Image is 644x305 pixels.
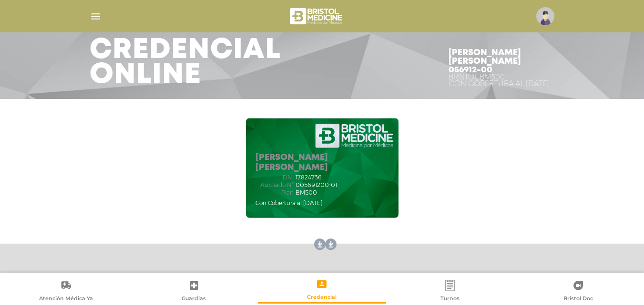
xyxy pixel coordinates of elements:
span: 17824736 [296,174,322,181]
div: Bristol BM500 Con Cobertura al [DATE] [449,74,555,88]
span: dni [256,174,294,181]
a: Credencial [258,278,386,302]
a: Atención Médica Ya [2,279,130,304]
span: Guardias [182,295,206,304]
a: Turnos [386,279,514,304]
a: Guardias [130,279,258,304]
a: Bristol Doc [514,279,642,304]
img: Cober_menu-lines-white.svg [90,10,102,22]
span: Asociado N° [256,182,294,188]
h3: Credencial Online [90,38,281,88]
img: profile-placeholder.svg [536,7,554,25]
span: Con Cobertura al [DATE] [256,199,323,207]
span: Atención Médica Ya [39,295,93,304]
span: 005691200-01 [296,182,337,188]
span: Turnos [440,295,460,304]
span: Bristol Doc [563,295,593,304]
h5: [PERSON_NAME] [PERSON_NAME] [256,153,389,173]
span: Plan [256,189,294,196]
span: Credencial [307,294,337,302]
span: BM500 [296,189,317,196]
h4: [PERSON_NAME] [PERSON_NAME] 056912-00 [449,49,555,74]
img: bristol-medicine-blanco.png [288,5,345,28]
